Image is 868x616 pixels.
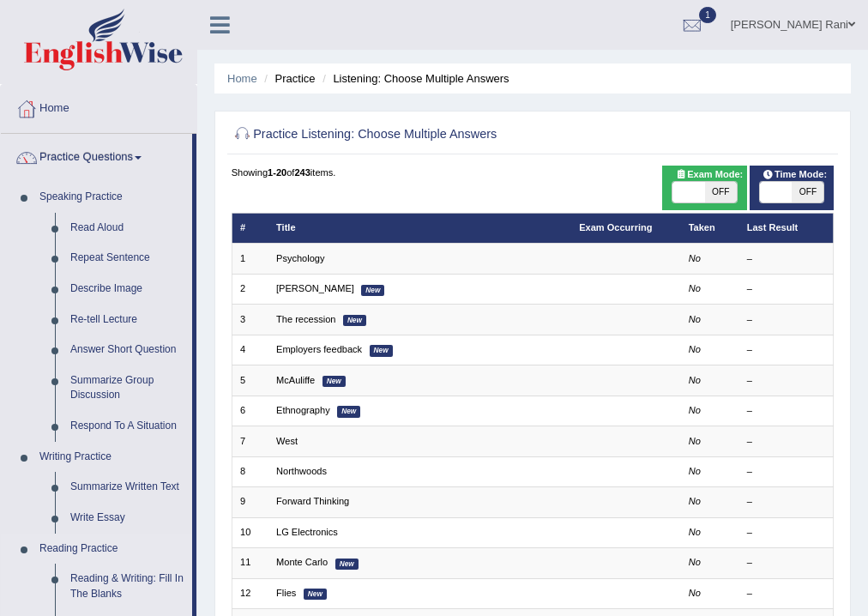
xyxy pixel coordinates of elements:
td: 9 [232,487,268,517]
td: 1 [232,244,268,274]
td: 7 [232,426,268,456]
div: – [747,404,825,418]
em: New [335,559,359,570]
td: 8 [232,456,268,486]
em: No [689,253,701,263]
td: 4 [232,335,268,365]
div: – [747,495,825,509]
div: – [747,343,825,357]
em: New [322,376,346,387]
span: OFF [792,182,823,202]
em: No [689,527,701,537]
div: – [747,282,825,296]
a: Re-tell Lecture [63,305,192,335]
a: Summarize Written Text [63,472,192,503]
em: No [689,466,701,476]
span: 1 [699,7,716,23]
a: Reading & Writing: Fill In The Blanks [63,564,192,609]
th: Title [268,213,571,243]
div: – [747,435,825,449]
a: Answer Short Question [63,335,192,365]
a: Flies [276,588,296,598]
a: Northwoods [276,466,327,476]
a: Describe Image [63,274,192,305]
td: 3 [232,305,268,335]
div: – [747,526,825,540]
a: Monte Carlo [276,557,328,567]
h2: Practice Listening: Choose Multiple Answers [232,124,606,146]
a: Writing Practice [32,442,192,473]
a: Home [1,85,196,128]
em: No [689,375,701,385]
em: No [689,588,701,598]
div: – [747,313,825,327]
td: 5 [232,365,268,396]
div: Showing of items. [232,166,835,179]
div: – [747,465,825,479]
em: No [689,405,701,415]
div: – [747,556,825,570]
td: 10 [232,517,268,547]
a: Write Essay [63,503,192,534]
div: Show exams occurring in exams [662,166,746,210]
em: No [689,436,701,446]
em: No [689,344,701,354]
td: 6 [232,396,268,426]
em: New [304,589,327,600]
b: 1-20 [268,167,286,178]
td: 2 [232,274,268,304]
span: OFF [705,182,737,202]
a: Employers feedback [276,344,362,354]
span: Exam Mode: [670,167,749,183]
a: McAuliffe [276,375,315,385]
li: Listening: Choose Multiple Answers [318,70,509,87]
em: New [343,315,366,326]
a: Reading Practice [32,534,192,565]
em: No [689,557,701,567]
a: Read Aloud [63,213,192,244]
a: Summarize Group Discussion [63,365,192,411]
a: Forward Thinking [276,496,349,506]
div: – [747,374,825,388]
em: New [337,406,360,417]
em: No [689,283,701,293]
a: West [276,436,298,446]
a: The recession [276,314,335,324]
em: New [370,345,393,356]
div: – [747,587,825,601]
a: Ethnography [276,405,330,415]
b: 243 [294,167,310,178]
em: New [361,285,384,296]
em: No [689,314,701,324]
a: Psychology [276,253,325,263]
a: Respond To A Situation [63,411,192,442]
td: 11 [232,548,268,578]
a: Exam Occurring [579,222,652,233]
th: Taken [680,213,738,243]
li: Practice [260,70,315,87]
th: # [232,213,268,243]
a: [PERSON_NAME] [276,283,354,293]
a: Repeat Sentence [63,243,192,274]
a: Speaking Practice [32,182,192,213]
span: Time Mode: [756,167,832,183]
em: No [689,496,701,506]
a: Practice Questions [1,134,192,177]
th: Last Result [738,213,834,243]
a: LG Electronics [276,527,338,537]
td: 12 [232,578,268,608]
a: Home [227,72,257,85]
div: – [747,252,825,266]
